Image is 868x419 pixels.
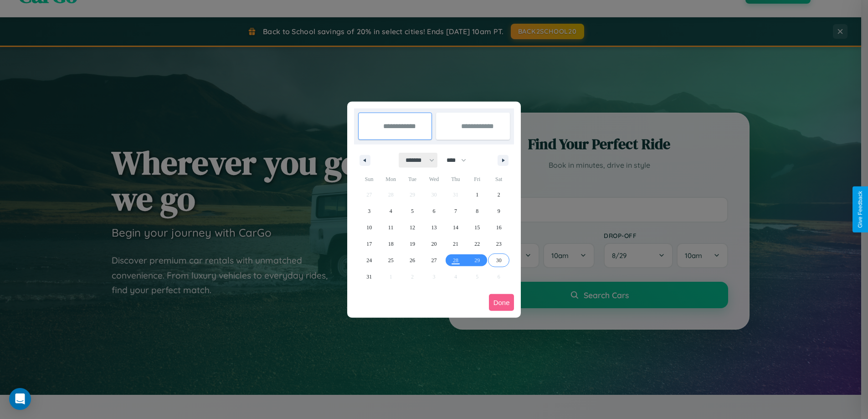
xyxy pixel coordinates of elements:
[467,252,488,269] button: 29
[411,203,414,219] span: 5
[423,252,445,269] button: 27
[368,203,370,219] span: 3
[423,219,445,236] button: 13
[410,252,415,269] span: 26
[401,172,423,186] span: Tue
[488,172,509,186] span: Sat
[489,294,514,311] button: Done
[432,203,435,219] span: 6
[401,236,423,252] button: 19
[359,172,380,186] span: Sun
[467,172,488,186] span: Fri
[445,172,466,186] span: Thu
[366,252,372,269] span: 24
[445,252,466,269] button: 28
[366,219,372,236] span: 10
[366,269,372,285] span: 31
[467,236,488,252] button: 22
[488,219,509,236] button: 16
[474,252,480,269] span: 29
[401,203,423,219] button: 5
[453,236,458,252] span: 21
[454,203,457,219] span: 7
[388,219,394,236] span: 11
[476,186,478,203] span: 1
[431,219,437,236] span: 13
[467,203,488,219] button: 8
[423,203,445,219] button: 6
[488,203,509,219] button: 9
[401,252,423,269] button: 26
[488,186,509,203] button: 2
[410,236,415,252] span: 19
[467,186,488,203] button: 1
[366,236,372,252] span: 17
[380,236,401,252] button: 18
[390,203,392,219] span: 4
[498,203,500,219] span: 9
[423,236,445,252] button: 20
[488,252,509,269] button: 30
[496,219,502,236] span: 16
[445,203,466,219] button: 7
[431,252,437,269] span: 27
[9,388,31,410] div: Open Intercom Messenger
[380,203,401,219] button: 4
[431,236,437,252] span: 20
[857,191,863,228] div: Give Feedback
[359,236,380,252] button: 17
[410,219,415,236] span: 12
[359,219,380,236] button: 10
[359,269,380,285] button: 31
[445,219,466,236] button: 14
[388,236,394,252] span: 18
[359,252,380,269] button: 24
[496,236,502,252] span: 23
[476,203,478,219] span: 8
[467,219,488,236] button: 15
[423,172,445,186] span: Wed
[359,203,380,219] button: 3
[496,252,502,269] span: 30
[498,186,500,203] span: 2
[453,219,458,236] span: 14
[380,252,401,269] button: 25
[380,172,401,186] span: Mon
[488,236,509,252] button: 23
[401,219,423,236] button: 12
[453,252,458,269] span: 28
[474,219,480,236] span: 15
[474,236,480,252] span: 22
[445,236,466,252] button: 21
[380,219,401,236] button: 11
[388,252,394,269] span: 25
